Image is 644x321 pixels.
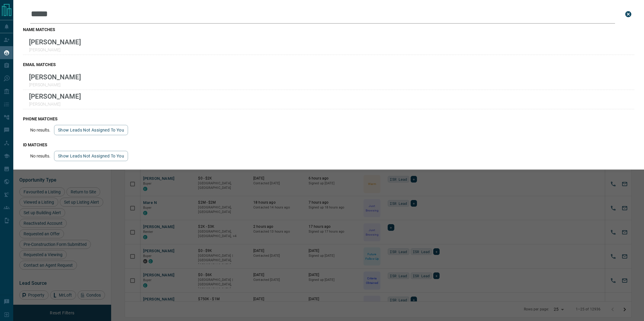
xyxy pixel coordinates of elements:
[29,38,81,46] p: [PERSON_NAME]
[23,27,634,32] h3: name matches
[23,62,634,67] h3: email matches
[30,154,50,158] p: No results.
[54,151,128,161] button: show leads not assigned to you
[23,116,634,121] h3: phone matches
[23,142,634,147] h3: id matches
[29,82,81,87] p: [PERSON_NAME]
[30,128,50,132] p: No results.
[29,92,81,100] p: [PERSON_NAME]
[29,73,81,81] p: [PERSON_NAME]
[54,125,128,135] button: show leads not assigned to you
[29,47,81,52] p: [PERSON_NAME]
[622,8,634,20] button: close search bar
[29,102,81,106] p: [PERSON_NAME]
